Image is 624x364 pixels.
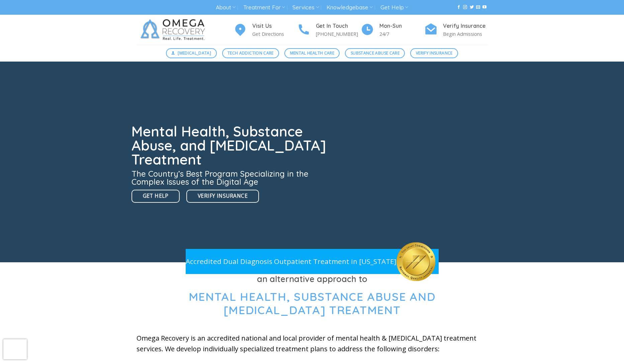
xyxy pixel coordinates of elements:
a: [MEDICAL_DATA] [166,48,217,58]
a: Mental Health Care [284,48,340,58]
img: Omega Recovery [137,15,212,45]
h3: an alternative approach to [137,272,488,286]
p: Begin Admissions [443,30,488,38]
a: About [216,1,236,14]
h1: Mental Health, Substance Abuse, and [MEDICAL_DATA] Treatment [131,124,330,167]
a: Visit Us Get Directions [234,22,297,38]
p: Get Directions [252,30,297,38]
h4: Mon-Sun [379,22,424,30]
a: Verify Insurance [186,190,259,203]
a: Get In Touch [PHONE_NUMBER] [297,22,361,38]
span: Mental Health, Substance Abuse and [MEDICAL_DATA] Treatment [189,289,436,317]
a: Verify Insurance Begin Admissions [424,22,488,38]
h4: Verify Insurance [443,22,488,30]
span: Get Help [143,192,169,200]
a: Follow on Twitter [470,5,474,10]
a: Follow on YouTube [482,5,486,10]
span: Verify Insurance [416,50,453,56]
h4: Visit Us [252,22,297,30]
a: Tech Addiction Care [222,48,279,58]
h3: The Country’s Best Program Specializing in the Complex Issues of the Digital Age [131,170,330,186]
span: Mental Health Care [290,50,334,56]
p: Accredited Dual Diagnosis Outpatient Treatment in [US_STATE] [186,256,396,267]
a: Treatment For [243,1,285,14]
p: Omega Recovery is an accredited national and local provider of mental health & [MEDICAL_DATA] tre... [137,333,488,354]
p: 24/7 [379,30,424,38]
a: Substance Abuse Care [345,48,405,58]
a: Get Help [380,1,408,14]
a: Follow on Facebook [457,5,461,10]
p: [PHONE_NUMBER] [316,30,361,38]
h4: Get In Touch [316,22,361,30]
a: Get Help [131,190,180,203]
span: Tech Addiction Care [228,50,274,56]
a: Follow on Instagram [463,5,467,10]
a: Services [292,1,319,14]
span: Substance Abuse Care [351,50,399,56]
span: Verify Insurance [198,192,248,200]
a: Verify Insurance [410,48,458,58]
a: Send us an email [476,5,480,10]
span: [MEDICAL_DATA] [178,50,211,56]
a: Knowledgebase [327,1,373,14]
